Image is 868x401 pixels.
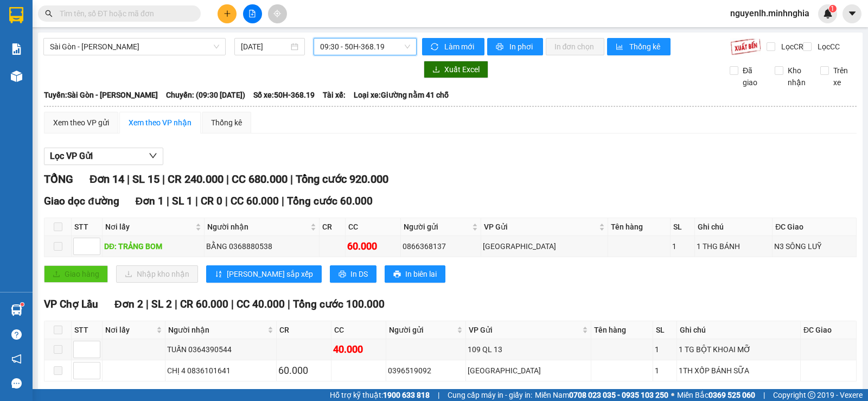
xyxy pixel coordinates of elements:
[226,173,229,186] span: |
[60,8,188,20] input: Tìm tên, số ĐT hoặc mã đơn
[431,43,440,52] span: sync
[241,41,289,53] input: 13/10/2025
[195,195,198,207] span: |
[385,265,445,283] button: printerIn biên lai
[90,173,124,186] span: Đơn 14
[105,221,193,233] span: Nơi lấy
[672,240,692,252] div: 1
[773,218,857,236] th: ĐC Giao
[50,39,219,55] span: Sài Gòn - Phan Rí
[146,298,149,310] span: |
[224,10,231,17] span: plus
[9,7,23,23] img: logo-vxr
[248,10,256,17] span: file-add
[151,298,172,310] span: SL 2
[466,360,591,381] td: Sài Gòn
[162,173,165,186] span: |
[207,221,308,233] span: Người nhận
[671,393,674,397] span: ⚪️
[709,391,755,399] strong: 0369 525 060
[738,65,767,88] span: Đã giao
[403,240,479,252] div: 0866368137
[330,265,376,283] button: printerIn DS
[468,343,589,355] div: 109 QL 13
[468,365,589,377] div: [GEOGRAPHIC_DATA]
[11,71,22,82] img: warehouse-icon
[11,329,22,340] span: question-circle
[695,218,773,236] th: Ghi chú
[215,270,222,279] span: sort-ascending
[44,265,108,283] button: uploadGiao hàng
[278,363,329,378] div: 60.000
[679,365,799,377] div: 1TH XỐP BÁNH SỮA
[608,218,671,236] th: Tên hàng
[847,9,857,18] span: caret-down
[282,195,284,207] span: |
[347,239,399,254] div: 60.000
[777,41,805,53] span: Lọc CR
[116,265,198,283] button: downloadNhập kho nhận
[653,321,677,339] th: SL
[218,4,237,23] button: plus
[483,240,606,252] div: [GEOGRAPHIC_DATA]
[72,321,103,339] th: STT
[180,298,228,310] span: CR 60.000
[290,173,293,186] span: |
[671,218,694,236] th: SL
[231,195,279,207] span: CC 60.000
[831,5,834,12] span: 1
[201,195,222,207] span: CR 0
[469,324,580,336] span: VP Gửi
[383,391,430,399] strong: 1900 633 818
[227,268,313,280] span: [PERSON_NAME] sắp xếp
[11,378,22,389] span: message
[444,41,476,53] span: Làm mới
[424,61,488,78] button: downloadXuất Excel
[127,173,130,186] span: |
[346,218,401,236] th: CC
[277,321,331,339] th: CR
[655,343,675,355] div: 1
[53,117,109,129] div: Xem theo VP gửi
[535,389,668,401] span: Miền Nam
[166,89,245,101] span: Chuyến: (09:30 [DATE])
[296,173,388,186] span: Tổng cước 920.000
[114,298,143,310] span: Đơn 2
[487,38,543,55] button: printerIn phơi
[11,304,22,316] img: warehouse-icon
[72,218,103,236] th: STT
[813,41,841,53] span: Lọc CC
[168,324,265,336] span: Người nhận
[404,221,470,233] span: Người gửi
[591,321,653,339] th: Tên hàng
[629,41,662,53] span: Thống kê
[330,389,430,401] span: Hỗ trợ kỹ thuật:
[808,391,815,399] span: copyright
[44,195,119,207] span: Giao dọc đường
[136,195,164,207] span: Đơn 1
[206,265,322,283] button: sort-ascending[PERSON_NAME] sắp xếp
[496,43,505,52] span: printer
[801,321,857,339] th: ĐC Giao
[722,7,818,20] span: nguyenlh.minhnghia
[293,298,385,310] span: Tổng cước 100.000
[829,65,857,88] span: Trên xe
[333,342,384,357] div: 40.000
[823,9,833,18] img: icon-new-feature
[448,389,532,401] span: Cung cấp máy in - giấy in:
[104,240,202,252] div: DĐ: TRẢNG BOM
[481,236,608,257] td: Sài Gòn
[509,41,534,53] span: In phơi
[21,303,24,306] sup: 1
[167,343,275,355] div: TUẤN 0364390544
[422,38,484,55] button: syncLàm mới
[243,4,262,23] button: file-add
[405,268,437,280] span: In biên lai
[231,298,234,310] span: |
[323,89,346,101] span: Tài xế:
[132,173,159,186] span: SL 15
[546,38,605,55] button: In đơn chọn
[655,365,675,377] div: 1
[320,39,410,55] span: 09:30 - 50H-368.19
[350,268,368,280] span: In DS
